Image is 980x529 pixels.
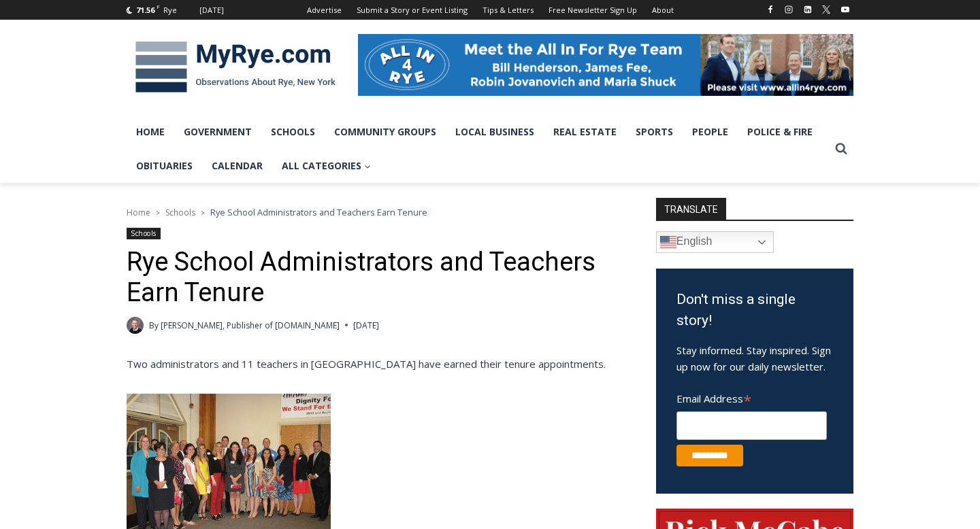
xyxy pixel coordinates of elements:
a: Community Groups [325,115,446,149]
span: > [201,208,205,218]
span: By [149,319,159,332]
a: All Categories [272,149,380,183]
a: Schools [127,228,161,239]
a: Instagram [781,1,797,18]
a: Home [127,207,150,218]
nav: Breadcrumbs [127,205,620,219]
span: All Categories [282,158,371,173]
span: > [156,208,160,218]
a: Local Business [446,115,544,149]
span: Rye School Administrators and Teachers Earn Tenure [210,206,427,218]
h1: Rye School Administrators and Teachers Earn Tenure [127,247,620,309]
a: X [818,1,834,18]
div: [DATE] [199,4,224,16]
button: View Search Form [829,137,853,161]
a: Schools [261,115,325,149]
img: MyRye.com [127,32,344,103]
p: Two administrators and 11 teachers in [GEOGRAPHIC_DATA] have earned their tenure appointments. [127,356,620,372]
a: Real Estate [544,115,626,149]
h3: Don't miss a single story! [676,289,833,332]
a: English [656,231,774,253]
img: All in for Rye [358,34,853,95]
p: Stay informed. Stay inspired. Sign up now for our daily newsletter. [676,342,833,375]
a: People [683,115,738,149]
a: Government [174,115,261,149]
a: Obituaries [127,149,202,183]
a: Sports [626,115,683,149]
a: Schools [165,207,195,218]
div: Rye [163,4,177,16]
a: Home [127,115,174,149]
label: Email Address [676,385,827,409]
a: Facebook [762,1,779,18]
nav: Primary Navigation [127,115,829,184]
a: YouTube [837,1,853,18]
strong: TRANSLATE [656,198,726,220]
img: en [660,234,676,250]
span: 71.56 [136,5,154,15]
time: [DATE] [353,319,379,332]
a: [PERSON_NAME], Publisher of [DOMAIN_NAME] [161,320,340,331]
span: F [157,3,160,10]
a: Linkedin [800,1,816,18]
a: Author image [127,317,144,334]
a: Police & Fire [738,115,822,149]
a: Calendar [202,149,272,183]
